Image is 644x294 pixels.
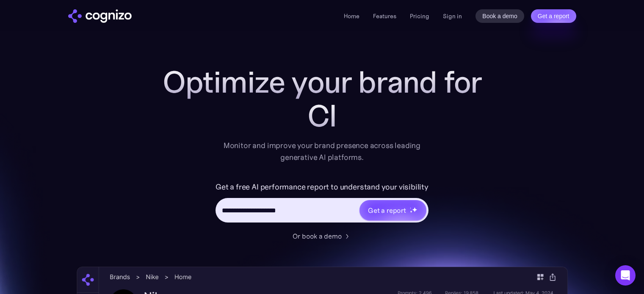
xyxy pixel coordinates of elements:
a: Or book a demo [293,231,352,241]
img: cognizo logo [68,9,132,23]
img: star [410,210,413,213]
div: Open Intercom Messenger [615,265,636,286]
a: Get a reportstarstarstar [359,199,427,221]
img: star [412,207,417,212]
div: Get a report [368,205,406,215]
div: Monitor and improve your brand presence across leading generative AI platforms. [218,140,426,163]
form: Hero URL Input Form [216,180,428,227]
a: Home [344,12,359,20]
a: home [68,9,132,23]
a: Pricing [410,12,429,20]
img: star [410,207,411,209]
a: Features [373,12,396,20]
a: Get a report [531,9,576,23]
a: Book a demo [475,9,524,23]
a: Sign in [443,11,462,21]
label: Get a free AI performance report to understand your visibility [216,180,428,194]
h1: Optimize your brand for [153,65,492,99]
div: Or book a demo [293,231,342,241]
div: Cl [153,99,492,133]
